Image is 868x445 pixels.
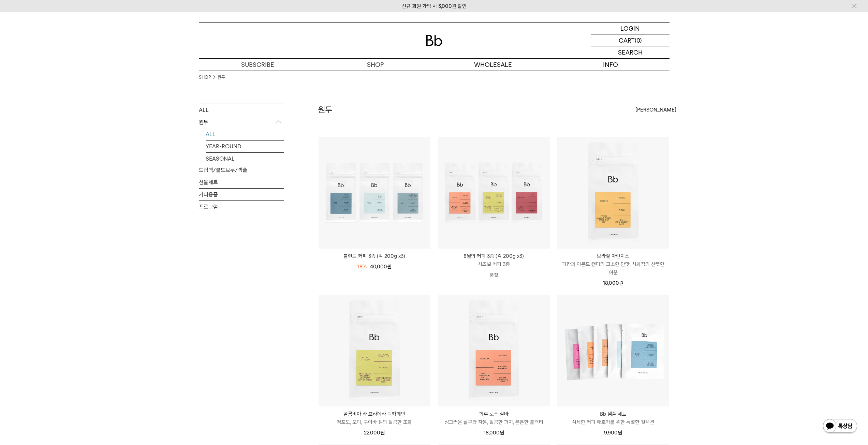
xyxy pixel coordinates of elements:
[557,418,669,426] p: 섬세한 커피 애호가를 위한 특별한 컬렉션
[557,252,669,260] p: 브라질 아란치스
[500,430,504,436] span: 원
[438,252,550,260] p: 8월의 커피 3종 (각 200g x3)
[438,410,550,426] a: 페루 로스 실바 싱그러운 살구와 자몽, 달콤한 퍼지, 은은한 블랙티
[557,252,669,277] a: 브라질 아란치스 피칸과 아몬드 캔디의 고소한 단맛, 사과칩의 산뜻한 여운
[604,430,622,436] span: 9,900
[438,252,550,268] a: 8월의 커피 3종 (각 200g x3) 시즈널 커피 3종
[319,252,430,260] a: 블렌드 커피 3종 (각 200g x3)
[618,46,643,58] p: SEARCH
[619,280,623,286] span: 원
[438,295,550,406] img: 페루 로스 실바
[199,201,284,213] a: 프로그램
[380,430,385,436] span: 원
[319,137,430,249] img: 블렌드 커피 3종 (각 200g x3)
[402,3,467,9] a: 신규 회원 가입 시 3,000원 할인
[635,106,676,114] span: [PERSON_NAME]
[438,268,550,282] p: 품절
[319,410,430,418] p: 콜롬비아 라 프라데라 디카페인
[635,34,642,46] p: (0)
[822,418,858,435] img: 카카오톡 채널 1:1 채팅 버튼
[206,140,284,152] a: YEAR-ROUND
[206,153,284,165] a: SEASONAL
[438,137,550,249] img: 8월의 커피 3종 (각 200g x3)
[591,23,670,34] a: LOGIN
[357,263,367,271] div: 18%
[620,23,640,34] p: LOGIN
[426,35,442,46] img: 로고
[199,116,284,129] p: 원두
[434,59,552,71] p: WHOLESALE
[199,164,284,176] a: 드립백/콜드브루/캡슐
[319,418,430,426] p: 청포도, 오디, 구아바 잼의 달콤한 조화
[552,59,670,71] p: INFO
[370,264,392,270] span: 40,000
[199,104,284,116] a: ALL
[317,59,434,71] a: SHOP
[619,34,635,46] p: CART
[387,264,392,270] span: 원
[557,260,669,277] p: 피칸과 아몬드 캔디의 고소한 단맛, 사과칩의 산뜻한 여운
[618,430,622,436] span: 원
[199,189,284,201] a: 커피용품
[199,74,211,81] a: SHOP
[557,137,669,249] img: 브라질 아란치스
[557,410,669,426] a: Bb 샘플 세트 섬세한 커피 애호가를 위한 특별한 컬렉션
[319,410,430,426] a: 콜롬비아 라 프라데라 디카페인 청포도, 오디, 구아바 잼의 달콤한 조화
[438,410,550,418] p: 페루 로스 실바
[557,410,669,418] p: Bb 샘플 세트
[199,59,317,71] a: SUBSCRIBE
[438,418,550,426] p: 싱그러운 살구와 자몽, 달콤한 퍼지, 은은한 블랙티
[603,280,623,286] span: 18,000
[319,295,430,406] img: 콜롬비아 라 프라데라 디카페인
[484,430,504,436] span: 18,000
[438,260,550,268] p: 시즈널 커피 3종
[318,104,333,116] h2: 원두
[364,430,385,436] span: 22,000
[557,295,669,406] img: Bb 샘플 세트
[199,176,284,188] a: 선물세트
[218,74,225,81] a: 원두
[591,34,670,46] a: CART (0)
[206,128,284,140] a: ALL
